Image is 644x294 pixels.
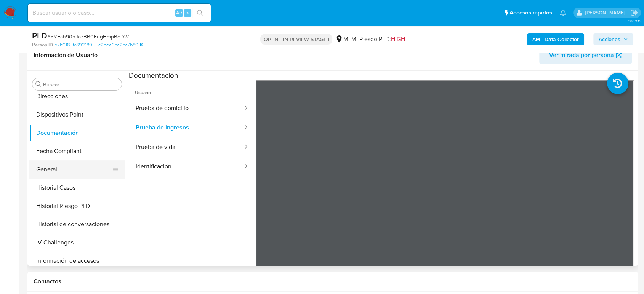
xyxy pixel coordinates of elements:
[509,9,552,17] span: Accesos rápidos
[34,278,632,285] h1: Contactos
[29,142,125,160] button: Fecha Compliant
[29,233,125,252] button: IV Challenges
[628,18,640,24] span: 3.163.0
[35,81,42,87] button: Buscar
[29,87,125,105] button: Direcciones
[192,8,208,18] button: search-icon
[32,29,47,42] b: PLD
[54,42,143,48] a: b7b6185fc89218955c2dea6ce2cc7b80
[560,10,566,16] a: Notificaciones
[630,9,638,17] a: Salir
[335,35,356,43] div: MLM
[29,105,125,124] button: Dispositivos Point
[29,252,125,270] button: Información de accesos
[186,9,189,16] span: s
[47,33,129,40] span: # YYFah90hJa7BB0EugHmpBdDW
[34,51,98,59] h1: Información de Usuario
[391,35,405,43] span: HIGH
[539,46,632,64] button: Ver mirada por persona
[29,124,125,142] button: Documentación
[532,33,579,45] b: AML Data Collector
[527,33,584,45] button: AML Data Collector
[176,9,182,16] span: Alt
[359,35,405,43] span: Riesgo PLD:
[32,42,53,48] b: Person ID
[260,34,332,45] p: OPEN - IN REVIEW STAGE I
[29,215,125,233] button: Historial de conversaciones
[29,197,125,215] button: Historial Riesgo PLD
[593,33,633,45] button: Acciones
[549,46,614,64] span: Ver mirada por persona
[29,179,125,197] button: Historial Casos
[28,8,211,18] input: Buscar usuario o caso...
[29,160,119,179] button: General
[43,81,119,88] input: Buscar
[585,9,628,16] p: diego.gardunorosas@mercadolibre.com.mx
[599,33,620,45] span: Acciones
